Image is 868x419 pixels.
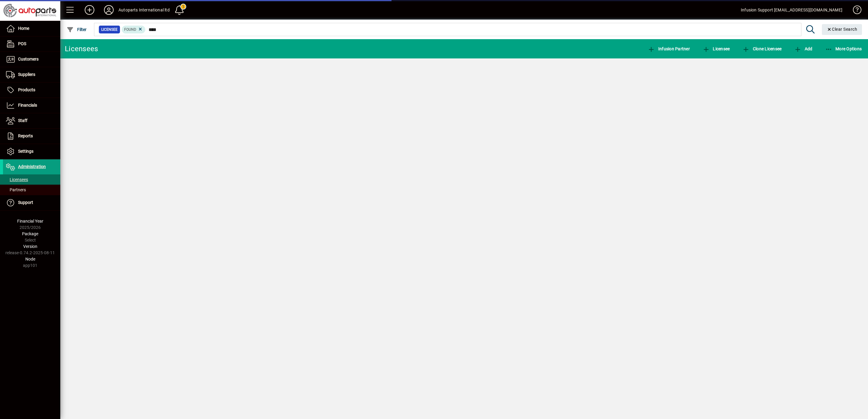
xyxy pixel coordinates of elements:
button: Filter [65,24,88,35]
span: Financial Year [17,219,43,224]
span: Home [18,26,29,31]
span: Infusion Partner [648,46,690,51]
span: Administration [18,164,46,169]
a: Products [3,83,60,98]
button: Licensee [701,43,731,54]
a: Home [3,21,60,36]
div: Licensees [65,44,98,54]
a: Financials [3,98,60,113]
span: Filter [67,27,87,32]
span: Partners [6,187,26,192]
span: Suppliers [18,72,35,77]
span: Settings [18,149,33,154]
button: Add [80,5,99,15]
button: Profile [99,5,118,15]
span: Staff [18,118,27,123]
div: Autoparts International ltd [118,5,170,15]
button: Clone Licensee [741,43,783,54]
a: Suppliers [3,67,60,82]
span: Clear Search [827,27,857,32]
span: Package [22,231,38,236]
span: Clone Licensee [742,46,782,51]
span: Customers [18,57,39,61]
span: Version [23,244,37,249]
span: Add [794,46,812,51]
span: Licensee [703,46,730,51]
span: POS [18,41,26,46]
div: Infusion Support [EMAIL_ADDRESS][DOMAIN_NAME] [741,5,842,15]
a: Support [3,195,60,210]
a: Settings [3,144,60,159]
button: Clear [822,24,862,35]
span: Reports [18,133,33,138]
span: Support [18,200,33,205]
span: More Options [825,46,862,51]
button: Add [793,43,814,54]
mat-chip: Found Status: Found [122,26,146,33]
a: Customers [3,52,60,67]
a: Partners [3,185,60,195]
span: Node [25,257,35,261]
span: Products [18,87,35,92]
span: Licensee [101,27,118,33]
a: Licensees [3,174,60,185]
a: Reports [3,129,60,144]
button: More Options [824,43,863,54]
span: Financials [18,103,37,108]
button: Infusion Partner [646,43,691,54]
a: POS [3,36,60,52]
span: Found [124,27,136,32]
span: Licensees [6,177,28,182]
a: Knowledge Base [848,1,860,21]
a: Staff [3,113,60,128]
